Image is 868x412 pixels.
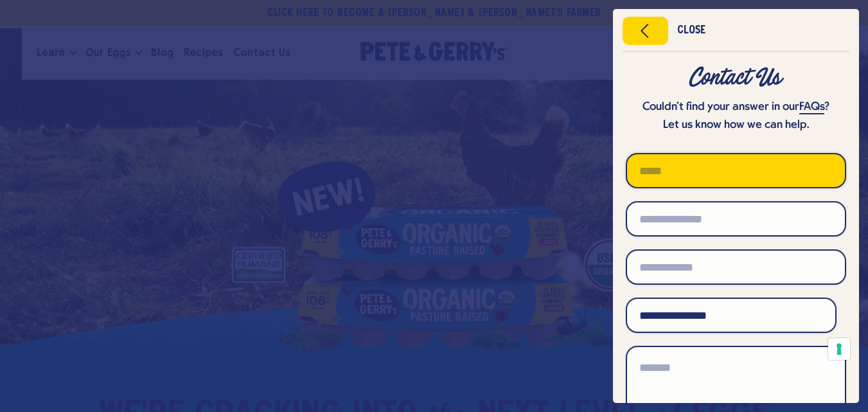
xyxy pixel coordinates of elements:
[799,101,824,114] a: FAQs
[626,116,846,134] p: Let us know how we can help.
[677,26,705,35] div: Close
[626,66,846,89] div: Contact Us
[828,338,850,360] button: Your consent preferences for tracking technologies
[623,17,668,45] button: Close menu
[626,98,846,116] p: Couldn’t find your answer in our ?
